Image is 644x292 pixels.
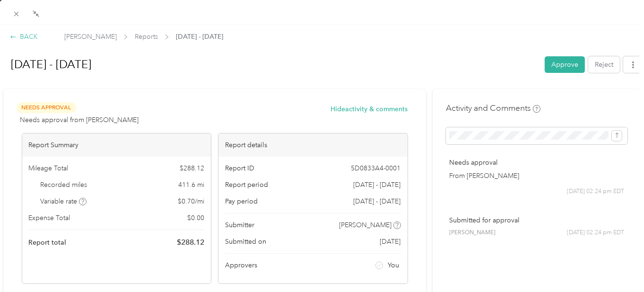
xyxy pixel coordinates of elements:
span: Reports [135,32,158,42]
span: $ 0.00 [187,213,204,223]
span: Report ID [225,163,254,173]
span: 5D0833A4-0001 [351,163,401,173]
p: Submitted for approval [449,215,624,225]
span: Approvers [225,260,257,270]
div: BACK [10,32,38,42]
span: [DATE] 02:24 pm EDT [567,187,624,196]
iframe: Everlance-gr Chat Button Frame [591,239,644,292]
span: [PERSON_NAME] [339,220,392,230]
p: Needs approval [449,158,624,168]
div: Report details [218,133,408,157]
span: Submitter [225,220,254,230]
span: Report total [29,238,67,248]
span: Pay period [225,196,258,206]
h1: Jun 1 - 30, 2025 [1,53,538,76]
span: $ 288.12 [177,237,204,248]
button: Hideactivity & comments [331,104,408,114]
span: [PERSON_NAME] [64,32,117,42]
span: [DATE] - [DATE] [354,196,401,206]
span: Needs approval from [PERSON_NAME] [20,115,139,125]
span: Recorded miles [40,180,87,190]
span: [DATE] - [DATE] [176,32,223,42]
div: Report Summary [22,133,211,157]
span: [DATE] 02:24 pm EDT [567,229,624,237]
button: Approve [545,56,585,73]
span: $ 0.70 / mi [178,196,204,206]
span: Submitted on [225,237,266,247]
span: [PERSON_NAME] [449,229,496,237]
p: From [PERSON_NAME] [449,171,624,181]
span: Expense Total [29,213,70,223]
button: Reject [588,56,620,73]
span: [DATE] [380,237,401,247]
span: Needs Approval [17,102,76,113]
span: Mileage Total [29,163,69,173]
span: $ 288.12 [180,163,204,173]
span: Variable rate [40,196,87,206]
span: 411.6 mi [178,180,204,190]
h4: Activity and Comments [446,102,540,114]
span: You [388,260,399,270]
span: Report period [225,180,268,190]
span: [DATE] - [DATE] [354,180,401,190]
